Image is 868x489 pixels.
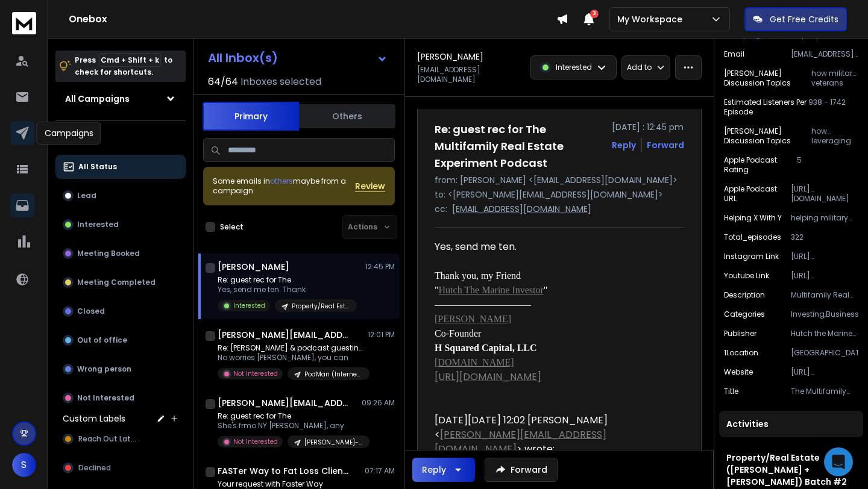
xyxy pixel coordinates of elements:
div: [DATE][DATE] 12:02 [PERSON_NAME] < > wrote: [435,413,675,456]
span: H Squared Capital, LLC [435,343,537,353]
p: Get Free Credits [770,13,838,25]
div: Campaigns [37,122,101,145]
p: Total_episodes [724,232,781,242]
p: Youtube Link [724,271,769,281]
button: Wrong person [55,357,186,381]
p: cc: [435,203,447,215]
p: Yes, send me ten. Thank [218,285,357,294]
button: Closed [55,299,186,323]
p: Categories [724,310,765,319]
button: Review [355,180,385,192]
button: Get Free Credits [744,7,847,31]
div: Yes, send me ten. [435,240,675,384]
p: Your request with Faster Way [218,479,362,489]
p: Interested [77,220,119,229]
p: All Status [78,162,117,172]
h3: Custom Labels [63,413,125,425]
p: [PERSON_NAME]- (Complete)(Batch #1) [304,438,362,447]
h1: [PERSON_NAME][EMAIL_ADDRESS][DOMAIN_NAME] [218,397,350,409]
p: Re: guest rec for The [218,411,362,421]
p: how leveraging creative follow-up strategies and cash offer programs can help real estate profess... [811,126,858,146]
p: Apple Podcast Rating [724,155,797,175]
p: 12:45 PM [365,262,395,272]
p: Lead [77,191,96,201]
button: Others [299,103,395,129]
p: Meeting Completed [77,278,156,287]
p: [EMAIL_ADDRESS][DOMAIN_NAME] [452,203,591,215]
div: Reply [422,464,446,476]
button: Declined [55,456,186,480]
a: Hutch The Marine Investor [439,285,544,295]
span: Co-Founder [435,328,481,338]
h1: Re: guest rec for The Multifamily Real Estate Experiment Podcast [435,121,605,172]
button: Out of office [55,328,186,352]
p: title [724,387,738,396]
p: [EMAIL_ADDRESS][DOMAIN_NAME] [417,65,523,84]
img: logo [12,12,36,34]
h1: [PERSON_NAME] [218,261,289,273]
h1: [PERSON_NAME] [417,51,483,63]
button: Reply [612,139,636,151]
button: Interested [55,213,186,237]
h1: All Campaigns [65,93,130,105]
p: to: <[PERSON_NAME][EMAIL_ADDRESS][DOMAIN_NAME]> [435,188,684,201]
p: Not Interested [77,393,134,403]
p: [URL][DOMAIN_NAME] [791,184,858,204]
div: Forward [647,139,684,151]
button: Lead [55,184,186,208]
p: 938 - 1742 [808,98,858,117]
span: 3 [590,10,599,18]
p: [EMAIL_ADDRESS][DOMAIN_NAME] [791,49,858,59]
p: [URL][DOMAIN_NAME] [791,252,858,261]
button: All Inbox(s) [198,46,397,70]
button: Meeting Booked [55,241,186,266]
p: website [724,367,753,377]
p: Investing,Business,Entrepreneurship,Management [791,310,858,319]
a: [PERSON_NAME] [435,314,511,324]
span: others [270,176,293,186]
p: Not Interested [233,437,278,446]
h3: Inboxes selected [241,75,321,89]
span: Reach Out Later [78,434,137,444]
h1: Property/Real Estate ([PERSON_NAME] + [PERSON_NAME]) Batch #2 [726,452,856,488]
p: from: [PERSON_NAME] <[EMAIL_ADDRESS][DOMAIN_NAME]> [435,174,684,186]
p: Add to [627,63,652,72]
p: helping military veterans and career professionals with multifamily real estate investing to buil... [791,213,858,223]
p: My Workspace [617,13,687,25]
p: PodMan (Internet) Batch #2 B ([PERSON_NAME]) [304,370,362,379]
button: All Status [55,155,186,179]
p: Instagram Link [724,252,779,261]
p: 12:01 PM [368,330,395,340]
button: Meeting Completed [55,270,186,294]
div: Activities [719,411,863,437]
p: Re: [PERSON_NAME] & podcast guesting [218,343,362,353]
button: Primary [203,102,299,131]
p: Re: guest rec for The [218,275,357,285]
h1: [PERSON_NAME][EMAIL_ADDRESS][DOMAIN_NAME] [218,329,350,341]
p: Interested [233,301,265,310]
h3: Filters [55,131,186,148]
p: Wrong person [77,364,131,374]
p: 322 [791,232,858,242]
p: Interested [556,63,592,72]
p: [PERSON_NAME] discussion topics [724,69,811,88]
div: Some emails in maybe from a campaign [213,176,355,196]
p: [DATE] : 12:45 pm [612,121,684,133]
p: 09:26 AM [362,398,395,408]
a: [DOMAIN_NAME] [435,357,514,367]
button: Reply [412,458,475,482]
p: Out of office [77,335,127,345]
p: She's frmo NY [PERSON_NAME], any [218,421,362,431]
p: Multifamily Real Estate Investing for the Career Professional. [PERSON_NAME] "Hutch The Marine In... [791,290,858,300]
p: Not Interested [233,369,278,378]
p: helping X with Y [724,213,782,223]
p: No worries [PERSON_NAME], you can [218,353,362,363]
p: Closed [77,307,105,316]
label: Select [220,222,244,232]
button: S [12,453,36,477]
span: 64 / 64 [208,75,238,89]
div: Open Intercom Messenger [824,447,853,476]
span: Declined [78,463,111,473]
